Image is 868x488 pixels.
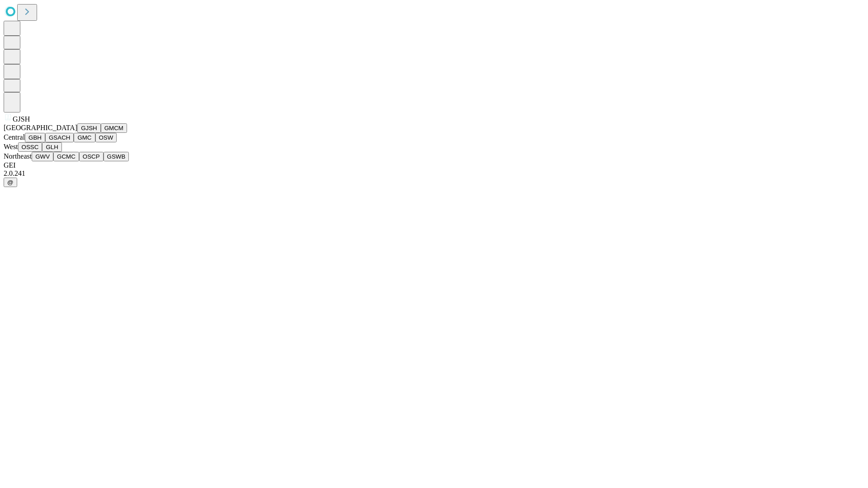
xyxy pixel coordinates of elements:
span: Northeast [4,152,32,160]
button: GMC [74,133,95,142]
button: GLH [42,142,61,152]
button: GMCM [101,123,127,133]
button: OSSC [18,142,42,152]
button: GBH [25,133,45,142]
button: OSCP [79,152,104,161]
span: West [4,143,18,150]
span: [GEOGRAPHIC_DATA] [4,124,77,131]
span: @ [7,179,14,186]
button: GJSH [77,123,101,133]
span: Central [4,133,25,141]
button: GCMC [53,152,79,161]
div: 2.0.241 [4,169,864,178]
button: OSW [95,133,117,142]
button: GSACH [45,133,74,142]
button: GWV [32,152,53,161]
span: GJSH [13,115,30,123]
div: GEI [4,161,864,169]
button: GSWB [104,152,129,161]
button: @ [4,178,17,187]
